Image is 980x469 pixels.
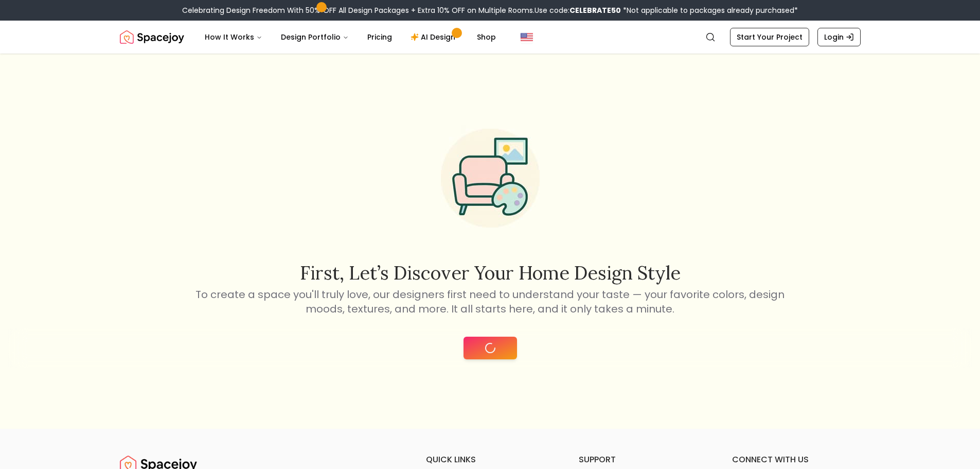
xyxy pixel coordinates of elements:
[120,21,861,54] nav: Global
[359,27,400,47] a: Pricing
[426,454,555,466] h6: quick links
[402,27,467,47] a: AI Design
[569,5,621,15] b: CELEBRATE50
[197,27,504,47] nav: Main
[197,27,271,47] button: How It Works
[534,5,621,15] span: Use code:
[469,27,504,47] a: Shop
[521,31,533,43] img: United States
[579,454,707,466] h6: support
[732,454,861,466] h6: connect with us
[621,5,798,15] span: *Not applicable to packages already purchased*
[120,27,184,47] a: Spacejoy
[424,112,556,244] img: Start Style Quiz Illustration
[194,287,787,316] p: To create a space you'll truly love, our designers first need to understand your taste — your fav...
[120,27,184,47] img: Spacejoy Logo
[817,28,861,46] a: Login
[273,27,357,47] button: Design Portfolio
[730,28,809,46] a: Start Your Project
[194,263,787,283] h2: First, let’s discover your home design style
[182,5,798,15] div: Celebrating Design Freedom With 50% OFF All Design Packages + Extra 10% OFF on Multiple Rooms.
